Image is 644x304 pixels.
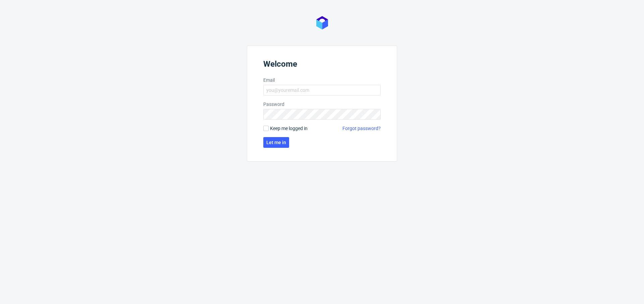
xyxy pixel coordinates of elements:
input: you@youremail.com [263,85,381,96]
header: Welcome [263,59,381,71]
span: Keep me logged in [270,125,308,132]
button: Let me in [263,137,289,148]
label: Email [263,77,381,83]
a: Forgot password? [342,125,381,132]
label: Password [263,101,381,108]
span: Let me in [266,140,286,145]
